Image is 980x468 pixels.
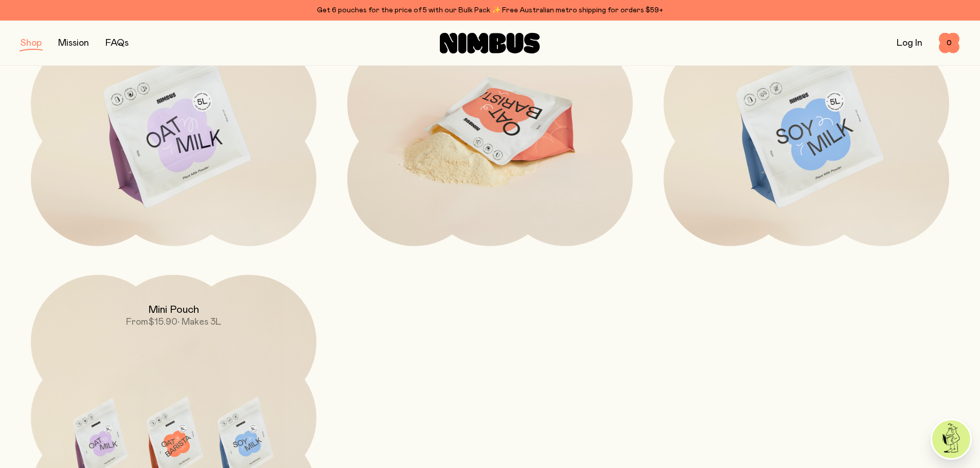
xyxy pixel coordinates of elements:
[939,33,959,53] button: 0
[932,420,970,458] img: agent
[126,317,148,327] span: From
[177,317,221,327] span: • Makes 3L
[21,4,959,16] div: Get 6 pouches for the price of 5 with our Bulk Pack ✨ Free Australian metro shipping for orders $59+
[148,317,177,327] span: $15.90
[897,39,922,48] a: Log In
[148,304,199,316] h2: Mini Pouch
[105,39,129,48] a: FAQs
[58,39,89,48] a: Mission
